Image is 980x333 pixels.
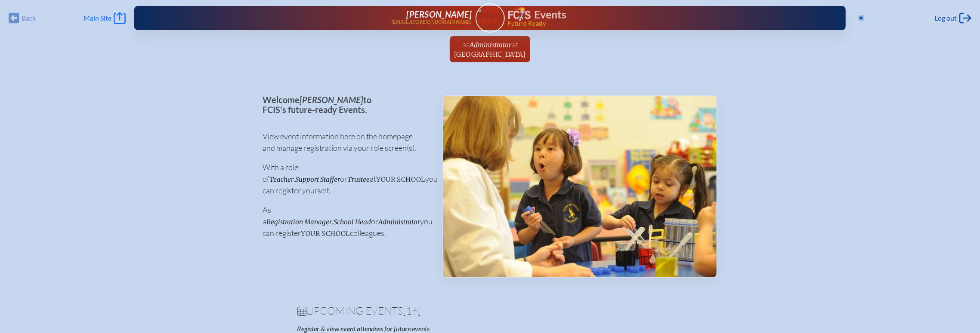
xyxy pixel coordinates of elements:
a: User Avatar [476,3,505,33]
p: [EMAIL_ADDRESS][DOMAIN_NAME] [391,19,472,25]
span: your school [377,175,425,183]
span: Trustee [348,175,370,183]
span: [GEOGRAPHIC_DATA] [454,50,526,58]
a: asAdministratorat[GEOGRAPHIC_DATA] [451,36,529,62]
span: School Head [334,218,371,226]
h1: Upcoming Events [297,306,683,316]
span: at [511,40,518,49]
span: Support Staffer [296,175,340,183]
span: Log out [935,14,957,22]
span: Administrator [470,41,511,49]
p: Welcome to FCIS’s future-ready Events. [263,95,429,114]
span: Main Site [83,14,111,22]
a: [PERSON_NAME][EMAIL_ADDRESS][DOMAIN_NAME] [162,9,472,27]
span: Future Ready [507,21,818,27]
span: Teacher [270,175,294,183]
img: User Avatar [472,3,508,26]
span: Registration Manager [267,218,332,226]
span: your school [301,229,350,238]
div: FCIS Events — Future ready [508,7,819,27]
p: Register & view event attendees for future events [297,324,525,333]
img: Events [443,96,717,277]
p: With a role of , or at you can register yourself. [263,162,429,196]
span: [PERSON_NAME] [300,95,364,105]
p: View event information here on the homepage and manage registration via your role screen(s). [263,131,429,154]
span: [16] [403,304,421,317]
span: as [462,40,470,49]
span: [PERSON_NAME] [406,9,472,19]
p: As a , or you can register colleagues. [263,204,429,239]
a: Main Site [83,12,126,24]
span: Administrator [379,218,420,226]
